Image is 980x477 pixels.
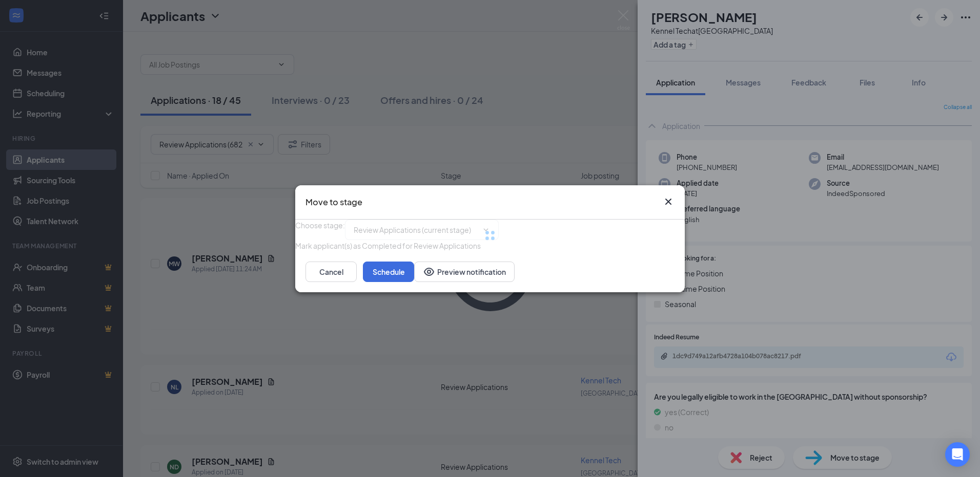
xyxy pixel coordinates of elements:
h3: Move to stage [305,196,362,209]
button: Schedule [363,261,414,281]
button: Cancel [305,261,357,281]
svg: Eye [423,265,435,277]
button: Preview notificationEye [414,261,515,281]
button: Close [662,196,675,208]
svg: Cross [662,196,675,208]
div: Open Intercom Messenger [945,442,970,467]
